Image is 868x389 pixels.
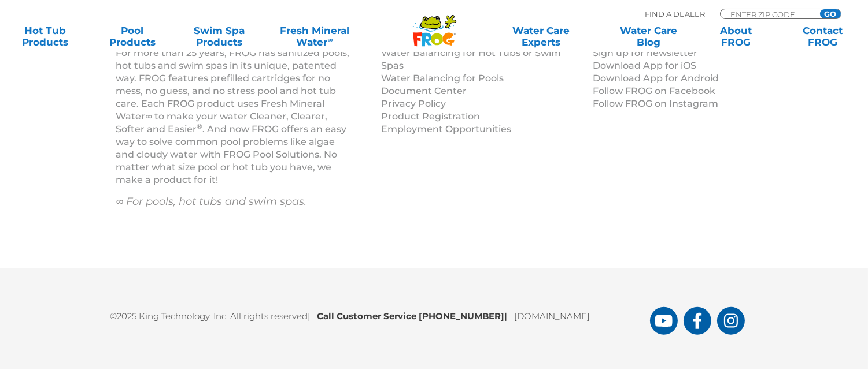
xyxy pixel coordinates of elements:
a: ContactFROG [789,25,856,48]
a: FROG Products Instagram Page [717,307,745,335]
a: [DOMAIN_NAME] [515,311,590,321]
a: AboutFROG [702,25,770,48]
a: Follow FROG on Facebook [593,85,715,96]
a: FROG Products You Tube Page [650,307,678,335]
sup: ∞ [327,35,333,44]
a: Product Registration [381,111,480,122]
a: Swim SpaProducts [186,25,253,48]
p: Find A Dealer [645,9,705,19]
a: Water CareExperts [486,25,596,48]
a: Privacy Policy [381,98,446,109]
sup: ® [197,122,203,130]
p: For more than 25 years, FROG has sanitized pools, hot tubs and swim spas in its unique, patented ... [116,47,352,186]
a: Employment Opportunities [381,124,511,134]
span: | [505,311,508,321]
a: Sign up for newsletter [593,47,697,58]
a: Water Balancing for Pools [381,73,504,84]
span: | [308,311,311,321]
a: Hot TubProducts [12,25,79,48]
em: ∞ For pools, hot tubs and swim spas. [116,195,307,208]
a: Water Balancing for Hot Tubs or Swim Spas [381,47,561,71]
p: ©2025 King Technology, Inc. All rights reserved [110,303,650,323]
a: Water CareBlog [615,25,683,48]
a: PoolProducts [98,25,166,48]
a: Download App for iOS [593,60,696,71]
input: Zip Code Form [729,9,807,19]
a: Fresh MineralWater∞ [272,25,357,48]
a: Follow FROG on Instagram [593,98,718,109]
input: GO [820,9,841,18]
a: Document Center [381,85,467,96]
a: Download App for Android [593,73,719,84]
b: Call Customer Service [PHONE_NUMBER] [317,311,515,321]
a: FROG Products Facebook Page [684,307,711,335]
